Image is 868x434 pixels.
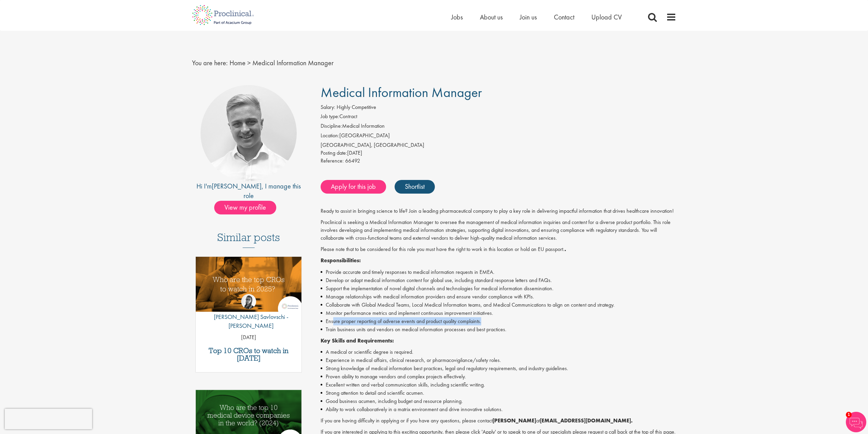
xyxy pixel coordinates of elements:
label: Job type: [321,113,339,121]
img: imeage of recruiter Joshua Bye [201,85,297,181]
a: Link to a post [196,257,302,317]
li: Train business units and vendors on medical information processes and best practices. [321,325,676,334]
strong: Key Skills and Requirements: [321,337,394,344]
li: Contract [321,113,676,122]
p: [DATE] [196,334,302,341]
li: [GEOGRAPHIC_DATA] [321,132,676,141]
li: Collaborate with Global Medical Teams, Local Medical Information teams, and Medical Communication... [321,301,676,309]
a: Jobs [451,13,463,22]
a: Top 10 CROs to watch in [DATE] [199,347,298,362]
label: Discipline: [321,122,342,130]
img: Theodora Savlovschi - Wicks [241,294,256,309]
div: [DATE] [321,149,676,157]
li: Excellent written and verbal communication skills, including scientific writing. [321,381,676,389]
li: Proven ability to manage vendors and complex projects effectively. [321,373,676,381]
strong: Responsibilities: [321,257,361,264]
span: 1 [846,412,852,418]
li: Ability to work collaboratively in a matrix environment and drive innovative solutions. [321,405,676,414]
span: Posting date: [321,149,347,156]
span: > [247,58,251,67]
li: Experience in medical affairs, clinical research, or pharmacovigilance/safety roles. [321,356,676,364]
a: Upload CV [591,13,622,22]
a: Apply for this job [321,180,386,194]
div: Hi I'm , I manage this role [192,181,306,201]
li: Support the implementation of novel digital channels and technologies for medical information dis... [321,284,676,293]
a: Join us [520,13,537,22]
span: View my profile [214,201,276,214]
label: Location: [321,132,339,140]
strong: . [564,246,566,253]
span: 66492 [345,157,360,164]
p: [PERSON_NAME] Savlovschi - [PERSON_NAME] [196,312,302,330]
span: Highly Competitive [337,103,376,111]
h3: Similar posts [217,232,280,248]
a: About us [480,13,503,22]
span: Medical Information Manager [321,84,482,101]
li: Strong attention to detail and scientific acumen. [321,389,676,397]
li: Ensure proper reporting of adverse events and product quality complaints. [321,317,676,325]
p: Please note that to be considered for this role you must have the right to work in this location ... [321,246,676,253]
a: Contact [554,13,574,22]
li: Good business acumen, including budget and resource planning. [321,397,676,405]
p: Ready to assist in bringing science to life? Join a leading pharmaceutical company to play a key ... [321,207,676,215]
label: Reference: [321,157,344,165]
a: breadcrumb link [230,58,246,67]
li: Monitor performance metrics and implement continuous improvement initiatives. [321,309,676,317]
span: Medical Information Manager [252,58,334,67]
li: Strong knowledge of medical information best practices, legal and regulatory requirements, and in... [321,364,676,373]
p: Proclinical is seeking a Medical Information Manager to oversee the management of medical informa... [321,219,676,242]
p: If you are having difficulty in applying or if you have any questions, please contact at [321,417,676,425]
strong: [EMAIL_ADDRESS][DOMAIN_NAME]. [540,417,633,424]
label: Salary: [321,103,335,111]
iframe: reCAPTCHA [5,409,92,429]
span: You are here: [192,58,228,67]
li: Develop or adapt medical information content for global use, including standard response letters ... [321,276,676,284]
div: [GEOGRAPHIC_DATA], [GEOGRAPHIC_DATA] [321,141,676,149]
strong: [PERSON_NAME] [492,417,536,424]
img: Chatbot [846,412,866,432]
li: Manage relationships with medical information providers and ensure vendor compliance with KPIs. [321,293,676,301]
a: View my profile [214,202,283,211]
li: Provide accurate and timely responses to medical information requests in EMEA. [321,268,676,276]
a: Shortlist [395,180,435,194]
a: [PERSON_NAME] [212,182,262,191]
li: A medical or scientific degree is required. [321,348,676,356]
a: Theodora Savlovschi - Wicks [PERSON_NAME] Savlovschi - [PERSON_NAME] [196,294,302,333]
li: Medical Information [321,122,676,132]
img: Top 10 CROs 2025 | Proclinical [196,257,302,312]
